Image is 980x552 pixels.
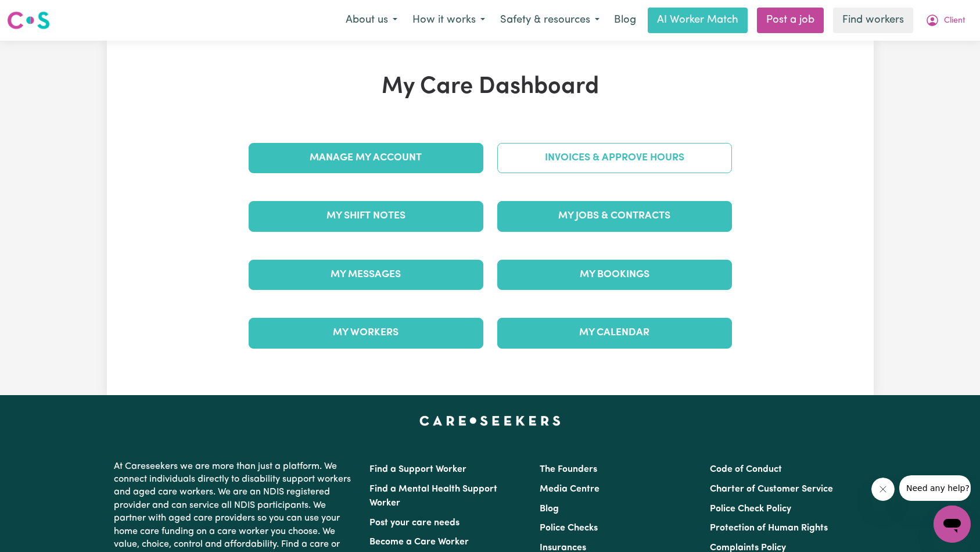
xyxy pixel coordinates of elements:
a: Police Checks [540,524,598,533]
span: Client [944,15,965,27]
a: Find workers [833,8,913,33]
a: Find a Mental Health Support Worker [369,485,497,508]
a: My Calendar [497,318,732,348]
a: Find a Support Worker [369,465,466,474]
a: My Jobs & Contracts [497,201,732,231]
a: The Founders [540,465,597,474]
a: Post your care needs [369,518,460,528]
iframe: Close message [871,478,895,501]
button: My Account [918,8,973,33]
iframe: Message from company [899,475,971,501]
button: About us [338,8,405,33]
a: Police Check Policy [710,504,791,514]
a: My Bookings [497,260,732,290]
button: Safety & resources [493,8,607,33]
a: Charter of Customer Service [710,485,833,494]
a: Manage My Account [249,143,483,173]
a: Become a Care Worker [369,537,469,547]
a: Careseekers logo [7,7,50,34]
iframe: Button to launch messaging window [934,506,971,543]
a: Blog [540,504,559,514]
a: AI Worker Match [648,8,748,33]
a: My Shift Notes [249,201,483,231]
a: Media Centre [540,485,600,494]
a: Post a job [757,8,824,33]
img: Careseekers logo [7,10,50,31]
a: Blog [607,8,643,33]
a: My Workers [249,318,483,348]
h1: My Care Dashboard [242,73,739,101]
a: Protection of Human Rights [710,524,828,533]
button: How it works [405,8,493,33]
a: My Messages [249,260,483,290]
a: Code of Conduct [710,465,782,474]
a: Invoices & Approve Hours [497,143,732,173]
a: Careseekers home page [419,416,561,425]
